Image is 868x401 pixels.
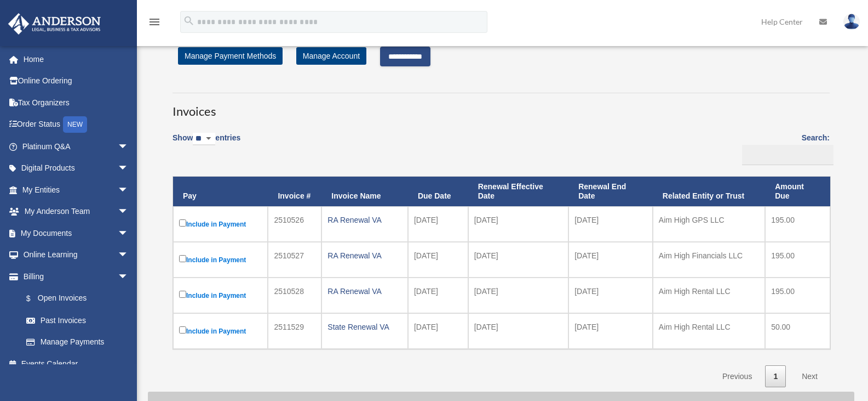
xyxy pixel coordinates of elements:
td: [DATE] [468,206,568,242]
label: Include in Payment [179,324,262,338]
input: Search: [742,145,833,166]
td: [DATE] [568,206,653,242]
a: Online Learningarrow_drop_down [8,244,145,266]
select: Showentries [193,133,215,145]
td: Aim High Financials LLC [653,242,765,278]
td: 195.00 [765,278,830,313]
label: Include in Payment [179,253,262,267]
a: $Open Invoices [15,287,134,310]
td: [DATE] [568,278,653,313]
a: Platinum Q&Aarrow_drop_down [8,135,145,157]
label: Search: [738,131,830,165]
div: State Renewal VA [327,319,402,335]
td: 195.00 [765,206,830,242]
div: NEW [63,116,87,133]
input: Include in Payment [179,219,186,227]
input: Include in Payment [179,291,186,298]
a: Past Invoices [15,309,140,331]
td: [DATE] [568,313,653,349]
label: Include in Payment [179,217,262,231]
div: RA Renewal VA [327,212,402,228]
td: [DATE] [408,313,468,349]
td: 2511529 [268,313,321,349]
span: arrow_drop_down [118,244,140,267]
span: arrow_drop_down [118,266,140,288]
th: Due Date: activate to sort column ascending [408,177,468,206]
td: [DATE] [468,313,568,349]
span: arrow_drop_down [118,135,140,158]
th: Invoice #: activate to sort column ascending [268,177,321,206]
label: Include in Payment [179,289,262,302]
span: arrow_drop_down [118,222,140,245]
span: $ [32,292,38,306]
td: Aim High Rental LLC [653,313,765,349]
label: Show entries [173,131,240,156]
img: User Pic [843,14,860,30]
td: 195.00 [765,242,830,278]
td: 50.00 [765,313,830,349]
a: menu [148,19,161,29]
td: [DATE] [408,242,468,278]
td: [DATE] [408,278,468,313]
a: Order StatusNEW [8,114,145,136]
th: Invoice Name: activate to sort column ascending [321,177,408,206]
div: RA Renewal VA [327,248,402,263]
a: My Anderson Teamarrow_drop_down [8,201,145,223]
td: [DATE] [408,206,468,242]
i: search [183,15,195,27]
span: arrow_drop_down [118,157,140,180]
a: Previous [714,365,760,388]
a: Billingarrow_drop_down [8,266,140,287]
td: [DATE] [468,278,568,313]
a: Events Calendar [8,353,145,375]
span: arrow_drop_down [118,179,140,201]
th: Pay: activate to sort column descending [173,177,268,206]
td: 2510527 [268,242,321,278]
td: [DATE] [568,242,653,278]
a: Manage Account [296,47,366,65]
h3: Invoices [173,93,830,120]
a: Digital Productsarrow_drop_down [8,157,145,179]
td: 2510528 [268,278,321,313]
th: Related Entity or Trust: activate to sort column ascending [653,177,765,206]
a: Tax Organizers [8,92,145,114]
td: [DATE] [468,242,568,278]
span: arrow_drop_down [118,201,140,223]
input: Include in Payment [179,326,186,334]
a: My Documentsarrow_drop_down [8,222,145,244]
img: Anderson Advisors Platinum Portal [5,13,104,35]
i: menu [148,15,161,29]
a: Home [8,48,145,70]
a: Manage Payment Methods [178,47,283,65]
th: Renewal End Date: activate to sort column ascending [568,177,653,206]
a: Online Ordering [8,70,145,92]
a: Manage Payments [15,331,140,353]
th: Amount Due: activate to sort column ascending [765,177,830,206]
a: My Entitiesarrow_drop_down [8,179,145,201]
th: Renewal Effective Date: activate to sort column ascending [468,177,568,206]
td: Aim High Rental LLC [653,278,765,313]
td: Aim High GPS LLC [653,206,765,242]
input: Include in Payment [179,255,186,262]
div: RA Renewal VA [327,284,402,299]
td: 2510526 [268,206,321,242]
